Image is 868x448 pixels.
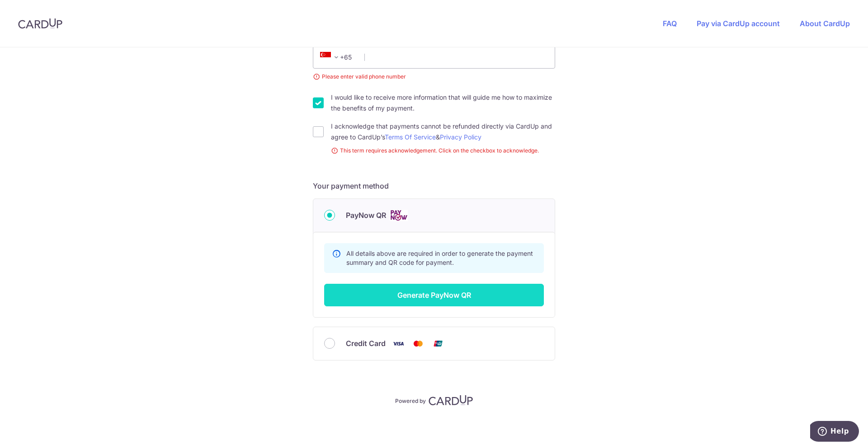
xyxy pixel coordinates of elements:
[313,180,555,191] h5: Your payment method
[18,18,62,29] img: CardUp
[346,338,386,349] span: Credit Card
[346,210,386,221] span: PayNow QR
[317,52,358,63] span: +65
[697,19,780,28] a: Pay via CardUp account
[313,72,555,81] small: Please enter valid phone number
[440,133,481,141] a: Privacy Policy
[331,121,555,143] label: I acknowledge that payments cannot be refunded directly via CardUp and agree to CardUp’s &
[389,338,407,349] img: Visa
[331,92,555,114] label: I would like to receive more information that will guide me how to maximize the benefits of my pa...
[346,249,533,266] span: All details above are required in order to generate the payment summary and QR code for payment.
[324,338,544,349] div: Credit Card Visa Mastercard Union Pay
[663,19,677,28] a: FAQ
[324,210,544,221] div: PayNow QR Cards logo
[409,338,427,349] img: Mastercard
[810,421,859,443] iframe: Opens a widget where you can find more information
[320,52,342,63] span: +65
[800,19,850,28] a: About CardUp
[324,284,544,306] button: Generate PayNow QR
[429,395,473,406] img: CardUp
[331,146,555,155] small: This term requires acknowledgement. Click on the checkbox to acknowledge.
[429,338,447,349] img: Union Pay
[395,396,426,405] p: Powered by
[385,133,436,141] a: Terms Of Service
[390,210,408,221] img: Cards logo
